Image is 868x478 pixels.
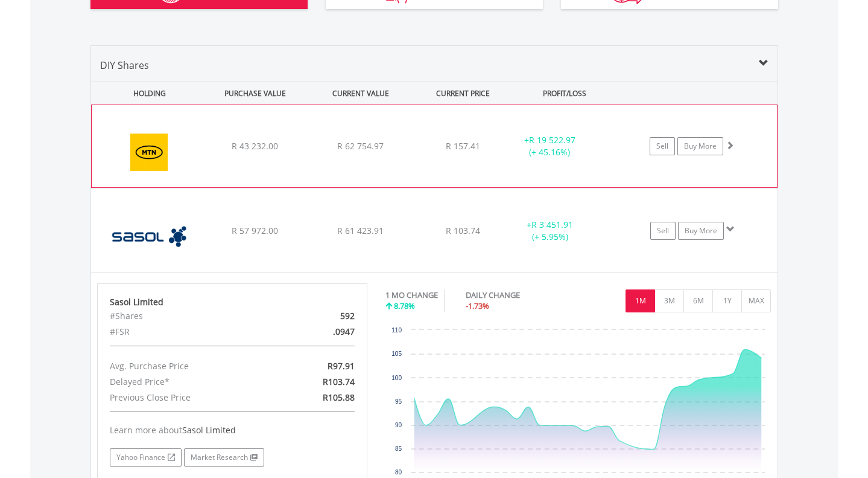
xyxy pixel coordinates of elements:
[394,300,415,311] span: 8.78%
[184,448,264,467] a: Market Research
[505,219,596,243] div: + (+ 5.95%)
[232,140,278,152] span: R 43 232.00
[110,448,182,467] a: Yahoo Finance
[101,324,276,340] div: #FSR
[100,59,149,72] span: DIY Shares
[395,398,402,405] text: 95
[466,289,562,301] div: DAILY CHANGE
[337,225,384,236] span: R 61 423.91
[683,289,713,312] button: 6M
[110,296,355,308] div: Sasol Limited
[97,204,201,269] img: EQU.ZA.SOL.png
[101,390,276,405] div: Previous Close Price
[446,225,480,236] span: R 103.74
[101,358,276,374] div: Avg. Purchase Price
[395,469,402,476] text: 80
[276,324,363,340] div: .0947
[741,289,771,312] button: MAX
[276,308,363,324] div: 592
[391,375,402,381] text: 100
[650,137,675,155] a: Sell
[466,300,489,311] span: -1.73%
[323,392,355,403] span: R105.88
[309,82,413,105] div: CURRENT VALUE
[654,289,684,312] button: 3M
[650,222,676,240] a: Sell
[101,308,276,324] div: #Shares
[101,374,276,390] div: Delayed Price*
[446,140,480,152] span: R 157.41
[529,134,575,146] span: R 19 522.97
[395,422,402,428] text: 90
[337,140,384,152] span: R 62 754.97
[513,82,616,105] div: PROFIT/LOSS
[110,424,355,436] div: Learn more about
[232,225,278,236] span: R 57 972.00
[504,134,595,158] div: + (+ 45.16%)
[391,327,402,334] text: 110
[92,82,201,105] div: HOLDING
[626,289,655,312] button: 1M
[677,137,723,155] a: Buy More
[98,120,201,184] img: EQU.ZA.MTN.png
[414,82,510,105] div: CURRENT PRICE
[204,82,307,105] div: PURCHASE VALUE
[323,376,355,387] span: R103.74
[712,289,742,312] button: 1Y
[182,424,236,436] span: Sasol Limited
[391,350,402,357] text: 105
[678,222,724,240] a: Buy More
[385,289,438,301] div: 1 MO CHANGE
[328,360,355,372] span: R97.91
[531,219,573,230] span: R 3 451.91
[395,445,402,452] text: 85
